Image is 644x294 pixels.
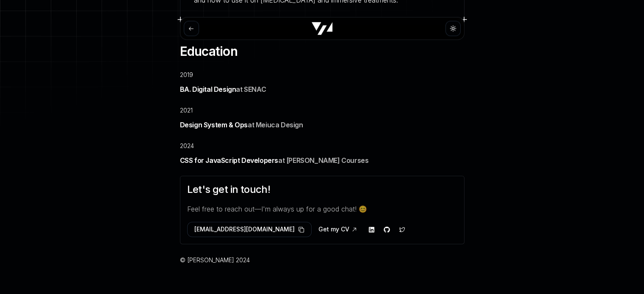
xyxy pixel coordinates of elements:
p: 2019 [180,69,464,81]
p: 2021 [180,104,464,116]
h5: Design System & Ops [180,120,464,130]
h5: CSS for JavaScript Developers [180,155,464,165]
button: Get my CV [312,222,364,237]
span: at SENAC [236,85,266,93]
h5: BA. Digital Design [180,84,464,94]
button: [EMAIL_ADDRESS][DOMAIN_NAME] [187,222,312,237]
p: 2024 [180,140,464,152]
span: at [PERSON_NAME] Courses [278,156,368,165]
span: at Meiuca Design [248,121,303,129]
h3: Let's get in touch! [187,183,457,196]
p: © [PERSON_NAME] 2024 [180,254,464,266]
p: Feel free to reach out—I'm always up for a good chat! 😊 [187,203,457,215]
h2: Education [180,40,464,59]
